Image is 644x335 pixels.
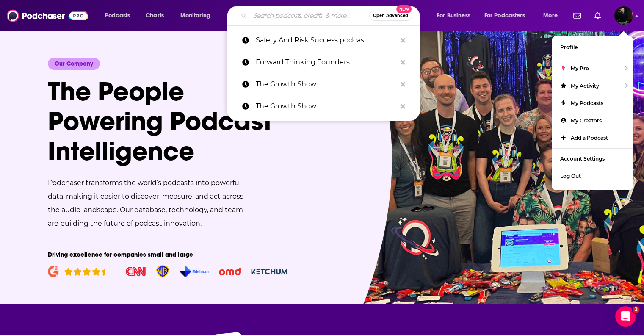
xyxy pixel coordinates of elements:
span: Podcasts [105,10,130,22]
button: open menu [174,9,221,22]
a: The Growth Show [227,95,420,117]
a: Profile [552,39,633,56]
img: Podchaser team smiling at event booth [315,30,644,304]
input: Search podcasts, credits, & more... [250,9,369,22]
button: Open AdvancedNew [369,11,412,21]
a: Show notifications dropdown [591,8,604,23]
div: Search podcasts, credits, & more... [235,6,428,25]
a: My Creators [552,112,633,129]
span: My Pro [571,65,589,72]
p: Driving excellence for companies small and large [48,251,296,258]
h1: The People Powering Podcast Intelligence [48,77,296,166]
span: Add a Podcast [571,135,608,141]
p: Forward Thinking Founders [256,51,396,73]
a: Safety And Risk Success podcast [227,29,420,51]
a: Forward Thinking Founders [227,51,420,73]
span: My Activity [571,83,599,89]
span: For Podcasters [484,10,525,22]
img: Edelman Logo [180,266,209,277]
span: Charts [146,10,164,22]
p: The Growth Show [256,73,396,95]
iframe: Intercom live chat [615,306,636,327]
a: Account Settings [552,150,633,167]
img: OMD Logo [219,268,241,275]
button: open menu [479,9,537,22]
a: Add a Podcast [552,129,633,147]
button: open menu [431,9,481,22]
img: Ketchum Logo [251,269,287,274]
span: More [543,10,558,22]
a: Show notifications dropdown [570,8,584,23]
span: Open Advanced [373,14,408,18]
p: Safety And Risk Success podcast [256,29,396,51]
img: CNN Logo [126,267,146,276]
span: 2 [633,306,639,313]
span: Log Out [560,173,581,179]
ul: Show profile menu [552,36,633,190]
div: Our Company [48,58,100,70]
button: Show profile menu [614,6,633,25]
span: Logged in as davidajsavage [614,6,633,25]
a: Read Podchaser Pro reviews on G2 [48,266,106,277]
button: open menu [537,9,568,22]
span: Account Settings [560,155,605,162]
span: My Podcasts [571,100,603,106]
a: Charts [140,9,169,22]
p: Podchaser transforms the world’s podcasts into powerful data, making it easier to discover, measu... [48,176,251,230]
span: Monitoring [180,10,210,22]
img: Warner Bros Discovery Logo [156,265,169,278]
span: My Creators [571,117,602,124]
img: Podchaser - Follow, Share and Rate Podcasts [7,8,88,24]
span: New [396,5,412,13]
span: For Business [437,10,470,22]
p: The Growth Show [256,95,396,117]
img: G2 Logo [48,266,59,277]
span: Profile [560,44,578,50]
button: open menu [99,9,141,22]
img: User Profile [614,6,633,25]
a: My Podcasts [552,94,633,112]
img: G2 rating 4.5 stars [64,268,105,276]
a: The Growth Show [227,73,420,95]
